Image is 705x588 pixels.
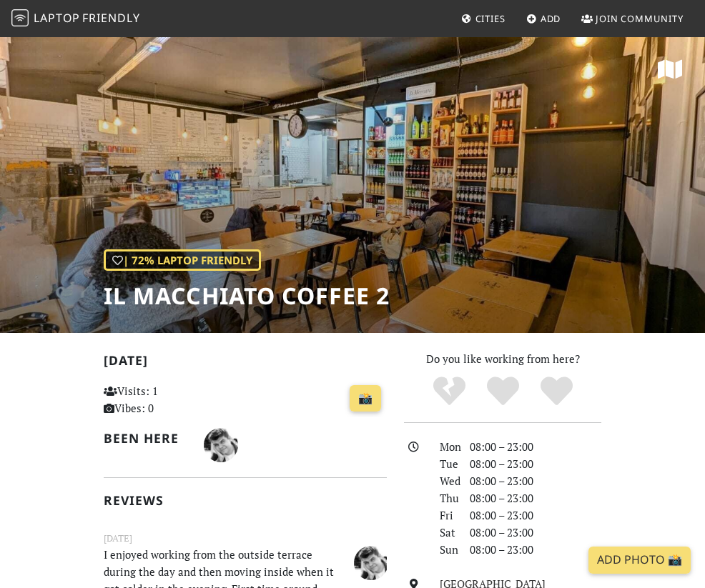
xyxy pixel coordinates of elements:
div: Fri [431,507,461,524]
a: Join Community [576,6,689,31]
img: LaptopFriendly [11,9,29,26]
div: Thu [431,489,461,507]
div: 08:00 – 23:00 [461,472,610,489]
div: No [423,375,476,407]
span: Join Community [596,12,684,25]
div: 08:00 – 23:00 [461,489,610,507]
div: Tue [431,455,461,472]
div: Sun [431,541,461,558]
div: 08:00 – 23:00 [461,438,610,455]
a: Cities [455,6,511,31]
div: 08:00 – 23:00 [461,507,610,524]
span: Friendly [82,10,139,26]
h2: Reviews [104,493,387,508]
h1: Il Macchiato coffee 2 [104,282,390,309]
a: Add Photo 📸 [588,547,691,574]
span: Add [541,12,561,25]
div: Definitely! [530,375,583,407]
a: Add [521,6,567,31]
div: Mon [431,438,461,455]
p: Do you like working from here? [404,350,601,367]
img: 2406-vlad.jpg [354,546,388,580]
span: Laptop [34,10,80,26]
img: 2406-vlad.jpg [204,428,238,462]
div: Wed [431,472,461,489]
span: Cities [475,12,506,25]
h2: [DATE] [104,353,387,374]
a: LaptopFriendly LaptopFriendly [11,6,140,31]
h2: Been here [104,431,187,446]
div: 08:00 – 23:00 [461,541,610,558]
p: Visits: 1 Vibes: 0 [104,382,187,417]
div: 08:00 – 23:00 [461,455,610,472]
div: | 72% Laptop Friendly [104,249,261,271]
span: Vlad Sitalo [354,554,388,569]
div: Yes [476,375,530,407]
span: Vlad Sitalo [204,436,238,450]
div: Sat [431,524,461,541]
div: 08:00 – 23:00 [461,524,610,541]
a: 📸 [350,385,381,412]
small: [DATE] [95,531,395,546]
